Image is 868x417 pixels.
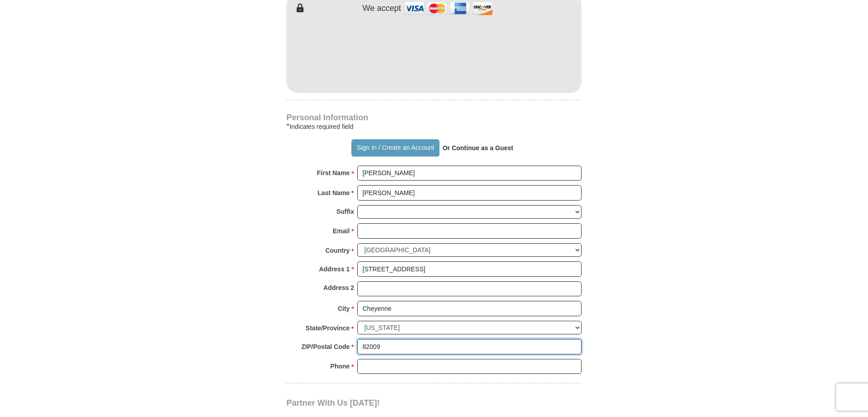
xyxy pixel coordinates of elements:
[301,340,350,353] strong: ZIP/Postal Code
[443,144,513,152] strong: Or Continue as a Guest
[323,281,354,294] strong: Address 2
[330,360,350,373] strong: Phone
[286,114,582,121] h4: Personal Information
[351,139,439,157] button: Sign In / Create an Account
[338,302,350,315] strong: City
[319,263,350,275] strong: Address 1
[286,121,582,132] div: Indicates required field
[336,205,354,218] strong: Suffix
[318,186,350,199] strong: Last Name
[306,322,350,334] strong: State/Province
[317,167,350,179] strong: First Name
[363,4,401,14] h4: We accept
[286,398,380,407] span: Partner With Us [DATE]!
[333,225,350,237] strong: Email
[325,244,350,257] strong: Country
